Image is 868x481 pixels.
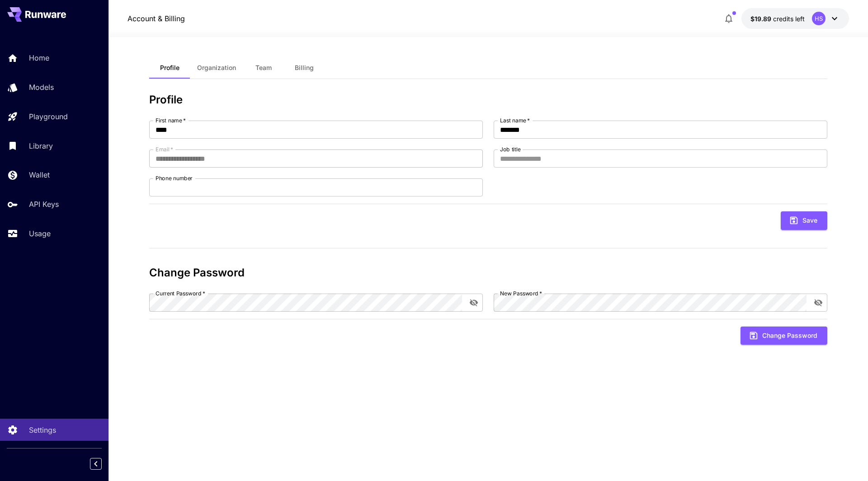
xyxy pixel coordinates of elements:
label: Job title [500,145,521,153]
p: Models [29,82,54,93]
nav: breadcrumb [127,13,185,24]
button: Save [781,211,827,230]
h3: Profile [149,93,827,106]
span: $19.89 [750,15,773,23]
span: credits left [773,15,805,23]
button: toggle password visibility [466,294,482,311]
p: API Keys [29,199,59,210]
div: HS [812,12,826,25]
button: Change Password [741,327,827,345]
label: Last name [500,117,530,124]
label: Current Password [156,290,205,297]
div: $19.8912 [750,14,805,23]
span: Billing [295,64,314,72]
p: Library [29,140,53,151]
label: Phone number [156,174,193,182]
p: Wallet [29,169,50,180]
button: toggle password visibility [810,294,826,311]
button: Collapse sidebar [90,458,102,470]
label: Email [156,145,173,153]
span: Organization [197,64,236,72]
label: First name [156,117,186,124]
h3: Change Password [149,266,827,279]
p: Playground [29,111,68,122]
label: New Password [500,290,542,297]
a: Account & Billing [127,13,185,24]
span: Profile [160,64,179,72]
div: Collapse sidebar [97,456,108,472]
span: Team [255,64,272,72]
p: Settings [29,425,56,435]
button: $19.8912HS [741,8,849,29]
p: Home [29,52,49,63]
p: Usage [29,228,51,239]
